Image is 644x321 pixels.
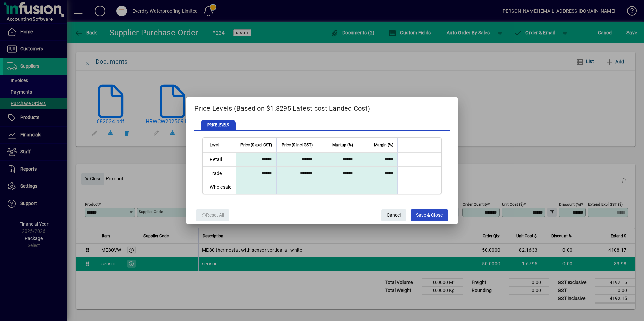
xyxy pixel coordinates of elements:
[203,180,235,194] td: Wholesale
[282,141,313,149] span: Price ($ incl GST)
[210,141,219,149] span: Level
[240,141,272,149] span: Price ($ excl GST)
[387,210,401,221] span: Cancel
[203,153,235,167] td: Retail
[411,209,448,221] button: Save & Close
[416,210,443,221] span: Save & Close
[381,209,406,221] button: Cancel
[203,167,235,180] td: Trade
[374,141,393,149] span: Margin (%)
[186,97,457,117] h2: Price Levels (Based on $1.8295 Latest cost Landed Cost)
[201,120,235,131] span: PRICE LEVELS
[332,141,353,149] span: Markup (%)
